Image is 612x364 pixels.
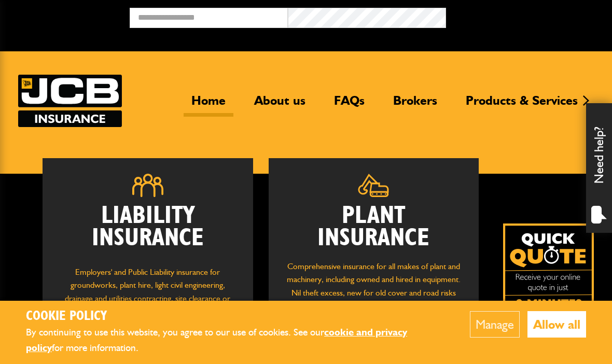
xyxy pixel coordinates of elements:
[18,75,122,127] a: JCB Insurance Services
[246,93,313,117] a: About us
[58,265,238,324] p: Employers' and Public Liability insurance for groundworks, plant hire, light civil engineering, d...
[18,75,122,127] img: JCB Insurance Services logo
[503,223,594,314] img: Quick Quote
[58,205,238,255] h2: Liability Insurance
[184,93,233,117] a: Home
[527,311,586,338] button: Allow all
[26,325,438,356] p: By continuing to use this website, you agree to our use of cookies. See our for more information.
[458,93,586,117] a: Products & Services
[446,8,604,24] button: Broker Login
[284,260,464,313] p: Comprehensive insurance for all makes of plant and machinery, including owned and hired in equipm...
[503,223,594,314] a: Get your insurance quote isn just 2-minutes
[470,311,520,338] button: Manage
[385,93,445,117] a: Brokers
[26,309,438,325] h2: Cookie Policy
[326,93,372,117] a: FAQs
[586,103,612,233] div: Need help?
[284,205,464,249] h2: Plant Insurance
